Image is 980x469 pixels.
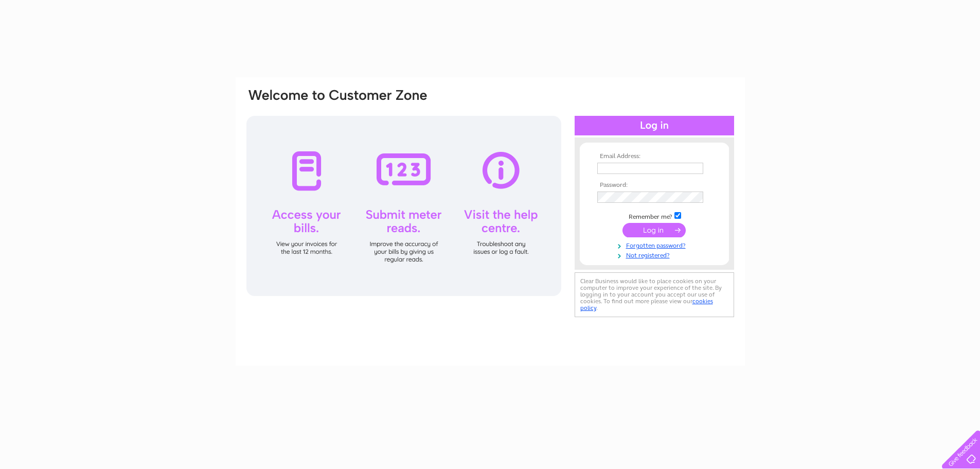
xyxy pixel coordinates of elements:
a: Forgotten password? [597,240,714,250]
a: cookies policy [580,298,713,311]
th: Email Address: [595,153,714,160]
a: Not registered? [597,250,714,259]
input: Submit [622,223,686,237]
div: Clear Business would like to place cookies on your computer to improve your experience of the sit... [575,272,734,317]
td: Remember me? [595,211,714,221]
th: Password: [595,182,714,189]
